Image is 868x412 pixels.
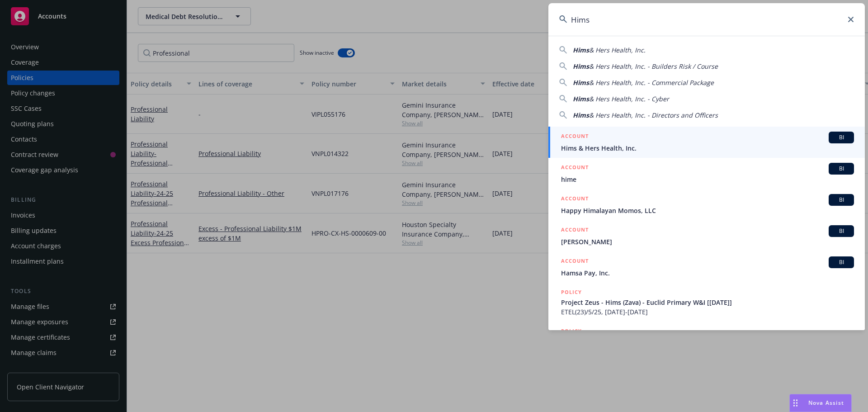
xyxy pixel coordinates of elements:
[548,158,865,189] a: ACCOUNTBIhime
[561,163,589,174] h5: ACCOUNT
[589,62,718,71] span: & Hers Health, Inc. - Builders Risk / Course
[808,399,844,407] span: Nova Assist
[561,327,582,336] h5: POLICY
[573,78,589,87] span: Hims
[573,111,589,119] span: Hims
[832,196,850,204] span: BI
[589,95,669,103] span: & Hers Health, Inc. - Cyber
[589,111,718,119] span: & Hers Health, Inc. - Directors and Officers
[573,62,589,71] span: Hims
[561,256,589,267] h5: ACCOUNT
[561,206,854,215] span: Happy Himalayan Momos, LLC
[832,258,850,266] span: BI
[548,220,865,251] a: ACCOUNTBI[PERSON_NAME]
[789,394,852,412] button: Nova Assist
[548,189,865,220] a: ACCOUNTBIHappy Himalayan Momos, LLC
[561,175,854,184] span: hime
[832,165,850,173] span: BI
[561,225,589,236] h5: ACCOUNT
[561,268,854,278] span: Hamsa Pay, Inc.
[548,127,865,158] a: ACCOUNTBIHims & Hers Health, Inc.
[573,95,589,103] span: Hims
[548,251,865,283] a: ACCOUNTBIHamsa Pay, Inc.
[561,307,854,317] span: ETEL(23)/5/25, [DATE]-[DATE]
[573,46,589,54] span: Hims
[561,194,589,205] h5: ACCOUNT
[548,322,865,360] a: POLICY
[548,3,865,36] input: Search...
[561,237,854,246] span: [PERSON_NAME]
[832,133,850,142] span: BI
[589,78,714,87] span: & Hers Health, Inc. - Commercial Package
[832,227,850,235] span: BI
[790,394,801,412] div: Drag to move
[561,298,854,307] span: Project Zeus - Hims (Zava) - Euclid Primary W&I [[DATE]]
[548,283,865,322] a: POLICYProject Zeus - Hims (Zava) - Euclid Primary W&I [[DATE]]ETEL(23)/5/25, [DATE]-[DATE]
[561,288,582,297] h5: POLICY
[561,143,854,153] span: Hims & Hers Health, Inc.
[589,46,646,54] span: & Hers Health, Inc.
[561,132,589,142] h5: ACCOUNT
